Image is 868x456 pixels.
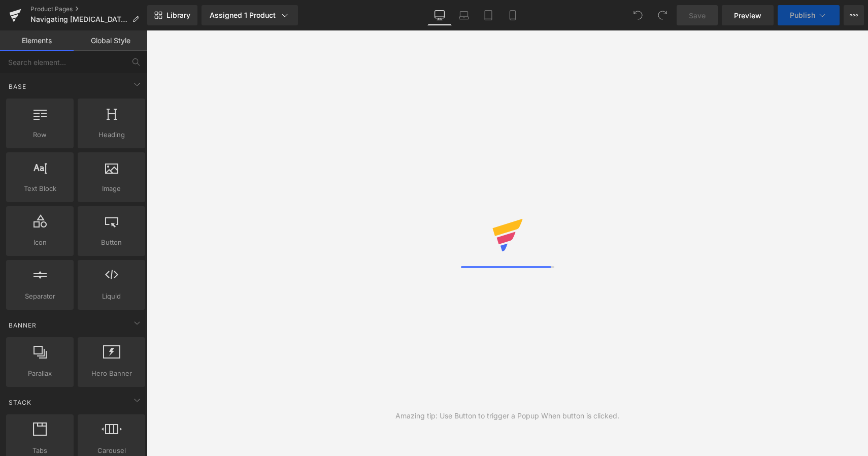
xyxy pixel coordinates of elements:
a: Global Style [74,30,147,51]
span: Separator [9,291,71,302]
span: Liquid [81,291,142,302]
a: Tablet [476,5,500,25]
button: Publish [778,5,840,25]
button: Redo [652,5,673,25]
span: Base [8,82,27,91]
span: Library [166,11,190,20]
span: Banner [8,320,38,330]
span: Preview [734,10,761,21]
span: Row [9,129,71,140]
span: Heading [81,129,142,140]
span: Stack [8,398,32,407]
span: Tabs [9,445,71,456]
a: Product Pages [30,5,147,13]
span: Image [81,183,142,194]
span: Hero Banner [81,368,142,379]
span: Icon [9,237,71,248]
span: Save [689,10,706,21]
a: Preview [722,5,774,25]
a: Laptop [452,5,476,25]
span: Publish [790,11,815,19]
button: Undo [628,5,648,25]
span: Navigating [MEDICAL_DATA] [30,15,128,23]
div: Amazing tip: Use Button to trigger a Popup When button is clicked. [395,410,619,421]
a: Desktop [427,5,452,25]
span: Button [81,237,142,248]
span: Parallax [9,368,71,379]
a: New Library [147,5,197,25]
span: Text Block [9,183,71,194]
a: Mobile [500,5,525,25]
button: More [844,5,864,25]
div: Assigned 1 Product [210,10,290,20]
span: Carousel [81,445,142,456]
